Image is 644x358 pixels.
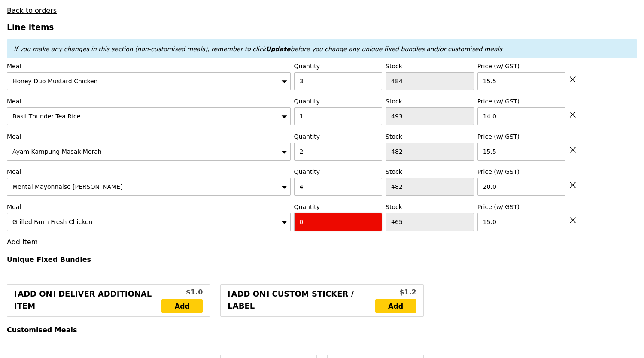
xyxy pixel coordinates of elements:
[386,203,474,211] label: Stock
[7,132,291,141] label: Meal
[7,203,291,211] label: Meal
[477,97,566,106] label: Price (w/ GST)
[12,78,97,85] span: Honey Duo Mustard Chicken
[386,132,474,141] label: Stock
[477,203,566,211] label: Price (w/ GST)
[7,23,637,32] h3: Line items
[294,167,383,176] label: Quantity
[7,167,291,176] label: Meal
[161,287,203,297] div: $1.0
[386,62,474,70] label: Stock
[477,132,566,141] label: Price (w/ GST)
[7,255,637,264] h4: Unique Fixed Bundles
[294,203,383,211] label: Quantity
[294,97,383,106] label: Quantity
[7,97,291,106] label: Meal
[477,167,566,176] label: Price (w/ GST)
[12,113,80,120] span: Basil Thunder Tea Rice
[7,6,57,15] a: Back to orders
[161,299,203,313] a: Add
[375,299,416,313] a: Add
[294,132,383,141] label: Quantity
[7,238,38,246] a: Add item
[7,62,291,70] label: Meal
[12,183,122,190] span: Mentai Mayonnaise [PERSON_NAME]
[266,46,290,52] b: Update
[386,167,474,176] label: Stock
[12,148,102,155] span: Ayam Kampung Masak Merah
[477,62,566,70] label: Price (w/ GST)
[228,288,375,313] div: [Add on] Custom Sticker / Label
[386,97,474,106] label: Stock
[375,287,416,297] div: $1.2
[7,326,637,334] h4: Customised Meals
[14,46,502,52] em: If you make any changes in this section (non-customised meals), remember to click before you chan...
[294,62,383,70] label: Quantity
[12,218,92,225] span: Grilled Farm Fresh Chicken
[14,288,161,313] div: [Add on] Deliver Additional Item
